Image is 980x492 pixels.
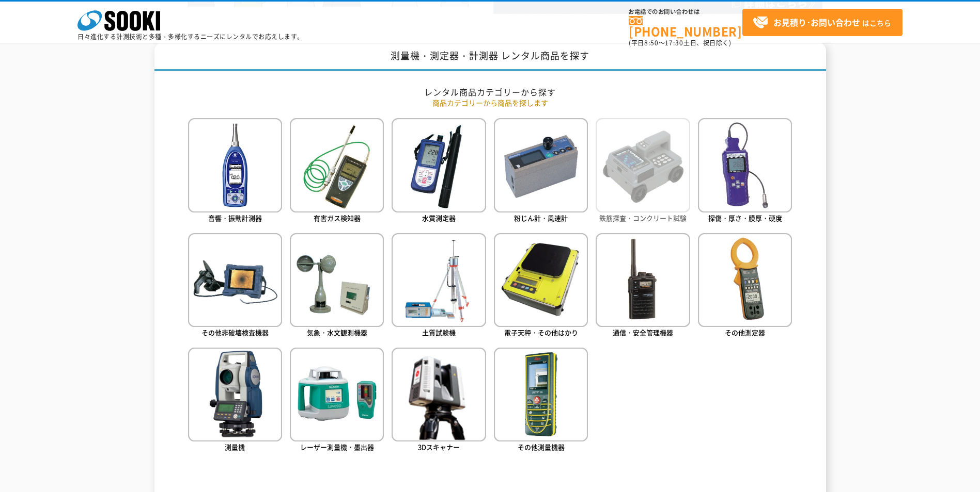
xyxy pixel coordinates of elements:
span: 測量機 [225,442,245,452]
a: 土質試験機 [392,233,486,340]
img: その他非破壊検査機器 [188,233,282,327]
a: その他測定器 [698,233,792,340]
span: その他測量機器 [518,442,565,452]
a: 鉄筋探査・コンクリート試験 [596,118,690,225]
img: 電子天秤・その他はかり [494,233,588,327]
img: 音響・振動計測器 [188,118,282,212]
a: 電子天秤・その他はかり [494,233,588,340]
a: 気象・水文観測機器 [290,233,384,340]
span: レーザー測量機・墨出器 [300,442,374,452]
a: 有害ガス検知器 [290,118,384,225]
a: レーザー測量機・墨出器 [290,348,384,454]
span: 水質測定器 [422,213,456,223]
a: 粉じん計・風速計 [494,118,588,225]
span: 土質試験機 [422,327,456,337]
a: 音響・振動計測器 [188,118,282,225]
a: お見積り･お問い合わせはこちら [742,9,903,36]
img: その他測定器 [698,233,792,327]
h2: レンタル商品カテゴリーから探す [188,87,792,97]
img: レーザー測量機・墨出器 [290,348,384,441]
span: 鉄筋探査・コンクリート試験 [599,213,687,223]
span: 17:30 [665,38,683,47]
span: その他測定器 [725,327,765,337]
span: その他非破壊検査機器 [201,327,269,337]
p: 日々進化する計測技術と多種・多様化するニーズにレンタルでお応えします。 [77,34,304,40]
span: (平日 ～ 土日、祝日除く) [629,38,731,47]
a: 通信・安全管理機器 [596,233,690,340]
img: 水質測定器 [392,118,486,212]
img: 有害ガス検知器 [290,118,384,212]
img: 探傷・厚さ・膜厚・硬度 [698,118,792,212]
span: 3Dスキャナー [418,442,460,452]
span: お電話でのお問い合わせは [629,9,742,15]
span: 気象・水文観測機器 [307,327,367,337]
img: 土質試験機 [392,233,486,327]
p: 商品カテゴリーから商品を探します [188,97,792,108]
a: 探傷・厚さ・膜厚・硬度 [698,118,792,225]
img: その他測量機器 [494,348,588,441]
img: 通信・安全管理機器 [596,233,690,327]
span: 8:50 [644,38,659,47]
img: 3Dスキャナー [392,348,486,441]
span: 有害ガス検知器 [314,213,361,223]
img: 気象・水文観測機器 [290,233,384,327]
span: 音響・振動計測器 [208,213,262,223]
a: 3Dスキャナー [392,348,486,454]
a: 水質測定器 [392,118,486,225]
span: はこちら [753,15,891,30]
img: 鉄筋探査・コンクリート試験 [596,118,690,212]
a: 測量機 [188,348,282,454]
a: その他非破壊検査機器 [188,233,282,340]
a: その他測量機器 [494,348,588,454]
span: 通信・安全管理機器 [613,327,673,337]
a: [PHONE_NUMBER] [629,16,742,37]
img: 粉じん計・風速計 [494,118,588,212]
span: 探傷・厚さ・膜厚・硬度 [708,213,782,223]
img: 測量機 [188,348,282,441]
strong: お見積り･お問い合わせ [773,16,860,28]
span: 粉じん計・風速計 [514,213,568,223]
span: 電子天秤・その他はかり [504,327,578,337]
h1: 測量機・測定器・計測器 レンタル商品を探す [154,43,826,71]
